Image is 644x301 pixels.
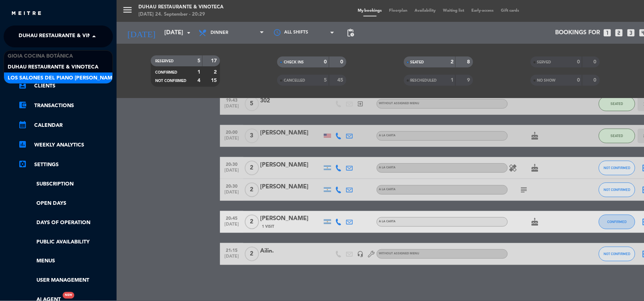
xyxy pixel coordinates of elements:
[18,160,27,168] i: settings_applications
[18,101,113,110] a: account_balance_walletTransactions
[11,11,42,16] img: MEITRE
[18,160,113,169] a: Settings
[18,140,27,149] i: assessment
[18,81,27,90] i: account_box
[8,63,98,71] span: Duhau Restaurante & Vinoteca
[18,276,113,285] a: User Management
[18,180,113,188] a: Subscription
[18,238,113,246] a: Public availability
[18,120,27,129] i: calendar_month
[8,52,73,60] span: Gioia Cocina Botánica
[8,74,117,82] span: Los Salones del Piano [PERSON_NAME]
[18,199,113,208] a: Open Days
[63,292,74,299] div: New
[19,29,109,44] span: Duhau Restaurante & Vinoteca
[18,101,27,109] i: account_balance_wallet
[18,82,113,90] a: account_boxClients
[18,141,113,149] a: assessmentWeekly Analytics
[18,219,113,227] a: Days of operation
[18,257,113,265] a: Menus
[18,121,113,130] a: calendar_monthCalendar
